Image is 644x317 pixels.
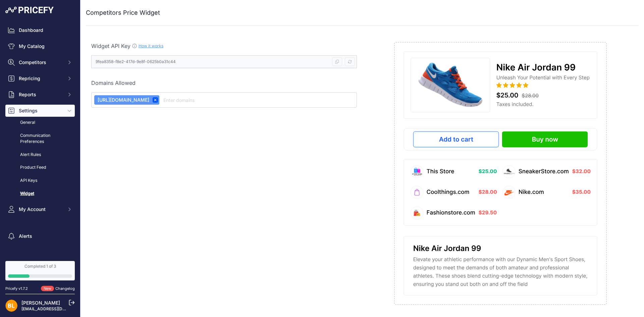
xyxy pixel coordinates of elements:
span: Reports [19,91,63,98]
span: My Account [19,206,63,213]
a: How it works [139,43,163,48]
a: Dashboard [5,24,75,36]
a: Alert Rules [5,149,75,161]
button: Competitors [5,56,75,68]
div: Pricefy v1.7.2 [5,286,28,292]
a: Changelog [55,286,75,291]
input: Enter domains [162,96,354,104]
a: Suggest a feature [5,256,75,268]
span: [URL][DOMAIN_NAME] [96,97,149,103]
button: Reports [5,89,75,101]
button: Settings [5,105,75,117]
h2: Competitors Price Widget [86,8,160,17]
img: Pricefy Logo [5,7,54,13]
nav: Sidebar [5,24,75,268]
a: Widget [5,188,75,200]
a: [EMAIL_ADDRESS][DOMAIN_NAME] [21,306,92,311]
button: Repricing [5,72,75,85]
span: Widget API Key [91,43,130,49]
span: Domains Allowed [91,80,136,86]
a: My Catalog [5,40,75,52]
span: New [41,286,54,292]
a: General [5,117,75,128]
span: Repricing [19,75,63,82]
button: My Account [5,203,75,215]
a: Product Feed [5,162,75,173]
span: Competitors [19,59,63,66]
a: [PERSON_NAME] [21,300,60,306]
div: Completed 1 of 3 [8,264,72,269]
span: Settings [19,107,63,114]
a: Completed 1 of 3 [5,261,75,280]
a: Alerts [5,230,75,242]
a: Communication Preferences [5,130,75,148]
a: API Keys [5,175,75,187]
